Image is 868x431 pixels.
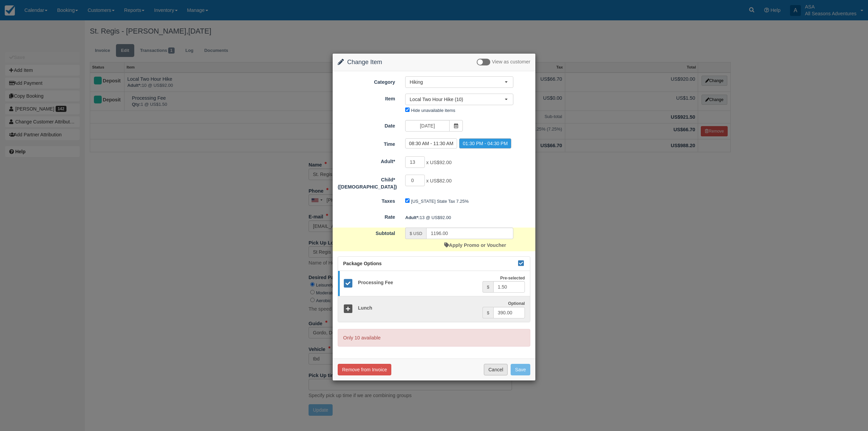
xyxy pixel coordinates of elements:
label: Category [333,76,400,86]
button: Local Two Hour Hike (10) [405,94,513,105]
a: Processing Fee Pre-selected $ [338,271,530,297]
span: View as customer [492,59,530,65]
button: Hiking [405,76,513,88]
button: Save [511,364,530,375]
h5: Processing Fee [353,280,482,285]
h5: Lunch [353,306,482,311]
span: x US$92.00 [426,160,452,165]
input: Child*(12 to 4 years old) [405,175,425,186]
label: Item [333,93,400,102]
span: Package Options [343,261,382,266]
strong: Adult* [405,215,419,220]
a: Apply Promo or Voucher [444,242,506,248]
small: $ [487,311,489,315]
button: Cancel [484,364,508,375]
label: Rate [333,211,400,221]
label: [US_STATE] State Tax 7.25% [411,199,469,204]
label: 01:30 PM - 04:30 PM [459,138,511,149]
a: Lunch Optional $ [338,296,530,322]
small: $ USD [410,231,422,236]
label: Subtotal [333,228,400,237]
p: Only 10 available [338,329,530,347]
span: Local Two Hour Hike (10) [410,96,505,103]
span: x US$82.00 [426,178,452,184]
input: Adult* [405,156,425,168]
label: Date [333,120,400,130]
label: Time [333,138,400,148]
label: Adult* [333,156,400,165]
small: $ [487,285,489,290]
strong: Pre-selected [500,276,525,280]
label: Taxes [333,195,400,205]
label: Child*(12 to 4 years old) [333,174,400,190]
div: 13 @ US$92.00 [400,212,535,223]
button: Remove from Invoice [338,364,391,375]
label: 08:30 AM - 11:30 AM [405,138,457,149]
strong: Optional [508,301,525,306]
span: Change Item [347,59,382,65]
label: Hide unavailable items [411,108,455,113]
span: Hiking [410,79,505,85]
